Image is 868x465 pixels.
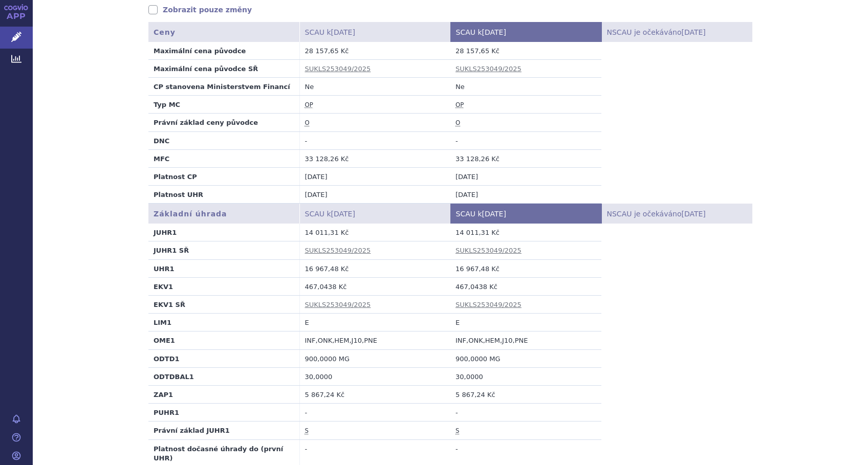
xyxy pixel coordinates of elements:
th: Ceny [148,22,299,42]
td: - [299,131,450,149]
td: E [450,314,601,331]
th: Základní úhrada [148,204,299,224]
a: SUKLS253049/2025 [305,65,371,73]
strong: PUHR1 [154,409,179,416]
strong: EKV1 SŘ [154,301,185,308]
strong: JUHR1 SŘ [154,247,189,254]
strong: Právní základ ceny původce [154,119,258,126]
strong: ZAP1 [154,391,173,398]
strong: Maximální cena původce SŘ [154,65,258,73]
abbr: stanovena nebo změněna ve správním řízení podle zákona č. 48/1997 Sb. ve znění účinném od 1.1.2008 [455,427,459,435]
td: 467,0438 Kč [450,277,601,295]
td: Ne [450,78,601,96]
strong: Platnost UHR [154,191,203,198]
td: 900,0000 MG [450,349,601,367]
td: 28 157,65 Kč [450,42,601,60]
td: 30,0000 [450,367,601,385]
strong: MFC [154,155,169,163]
strong: Právní základ JUHR1 [154,427,230,434]
td: [DATE] [450,168,601,186]
td: 16 967,48 Kč [299,259,450,277]
td: 5 867,24 Kč [450,386,601,404]
span: [DATE] [681,28,705,36]
abbr: stanovena nebo změněna ve správním řízení podle zákona č. 48/1997 Sb. ve znění účinném od 1.1.2008 [305,427,309,435]
a: Zobrazit pouze změny [148,5,252,15]
th: SCAU k [299,204,450,224]
td: 467,0438 Kč [299,277,450,295]
strong: LIM1 [154,319,171,326]
td: E [299,314,450,331]
th: NSCAU je očekáváno [601,22,752,42]
td: [DATE] [299,186,450,204]
td: INF,ONK,HEM,J10,PNE [299,331,450,349]
abbr: regulace obchodní přirážky, výrobní cena nepodléhá regulaci podle cenového předpisu MZ ČR [455,101,464,109]
strong: ODTD1 [154,355,180,363]
th: SCAU k [299,22,450,42]
abbr: ohlášená cena původce [305,119,310,127]
span: [DATE] [331,210,355,218]
a: SUKLS253049/2025 [455,65,522,73]
th: SCAU k [450,22,601,42]
a: SUKLS253049/2025 [305,301,371,308]
a: SUKLS253049/2025 [455,301,522,308]
strong: ODTDBAL1 [154,373,194,381]
td: Ne [299,78,450,96]
td: - [450,131,601,149]
td: - [299,404,450,422]
td: 900,0000 MG [299,349,450,367]
th: NSCAU je očekáváno [601,204,752,224]
span: [DATE] [482,210,506,218]
td: 5 867,24 Kč [299,386,450,404]
td: 30,0000 [299,367,450,385]
th: SCAU k [450,204,601,224]
td: 14 011,31 Kč [299,224,450,241]
td: 33 128,26 Kč [450,149,601,167]
strong: EKV1 [154,283,173,291]
strong: JUHR1 [154,229,177,236]
td: - [450,404,601,422]
abbr: regulace obchodní přirážky, výrobní cena nepodléhá regulaci podle cenového předpisu MZ ČR [305,101,313,109]
td: 33 128,26 Kč [299,149,450,167]
strong: CP stanovena Ministerstvem Financí [154,83,290,91]
td: 28 157,65 Kč [299,42,450,60]
td: 14 011,31 Kč [450,224,601,241]
strong: DNC [154,137,169,145]
td: 16 967,48 Kč [450,259,601,277]
strong: Platnost dočasné úhrady do (první UHR) [154,445,283,462]
strong: UHR1 [154,265,175,273]
td: [DATE] [299,168,450,186]
abbr: ohlášená cena původce [455,119,460,127]
strong: OME1 [154,337,175,344]
strong: Maximální cena původce [154,47,246,55]
a: SUKLS253049/2025 [305,247,371,254]
span: [DATE] [331,28,355,36]
td: [DATE] [450,186,601,204]
td: INF,ONK,HEM,J10,PNE [450,331,601,349]
span: [DATE] [681,210,705,218]
span: [DATE] [482,28,506,36]
a: SUKLS253049/2025 [455,247,522,254]
strong: Typ MC [154,101,180,108]
strong: Platnost CP [154,173,197,181]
